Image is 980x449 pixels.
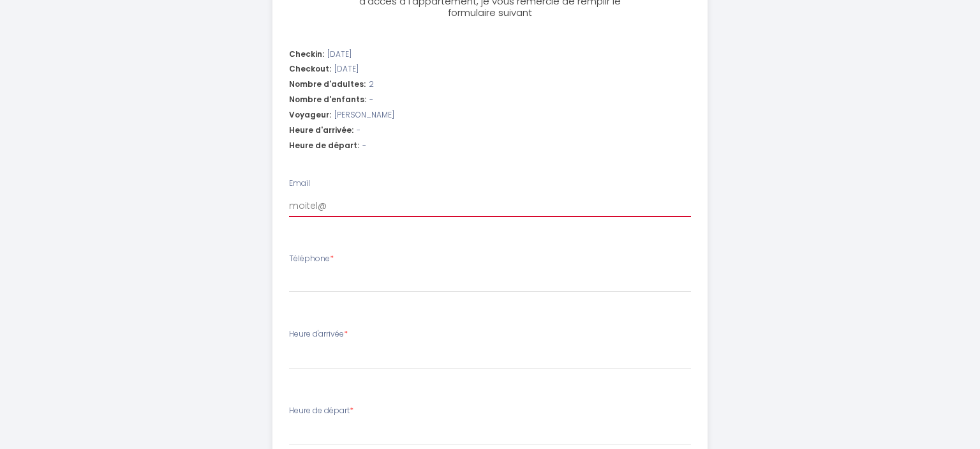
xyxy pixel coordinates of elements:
span: [PERSON_NAME] [334,109,394,121]
span: 2 [369,79,374,91]
span: - [357,125,360,137]
span: Checkin: [289,49,324,61]
span: - [362,140,366,152]
span: Nombre d'adultes: [289,79,366,91]
span: Heure de départ: [289,140,359,152]
label: Téléphone [289,253,334,265]
span: Voyageur: [289,109,331,121]
label: Heure d'arrivée [289,328,348,340]
span: - [369,94,373,106]
label: Email [289,178,310,190]
span: [DATE] [327,49,352,61]
span: Heure d'arrivée: [289,125,353,137]
span: Nombre d'enfants: [289,94,366,106]
span: [DATE] [334,63,359,75]
label: Heure de départ [289,405,353,417]
span: Checkout: [289,63,331,75]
